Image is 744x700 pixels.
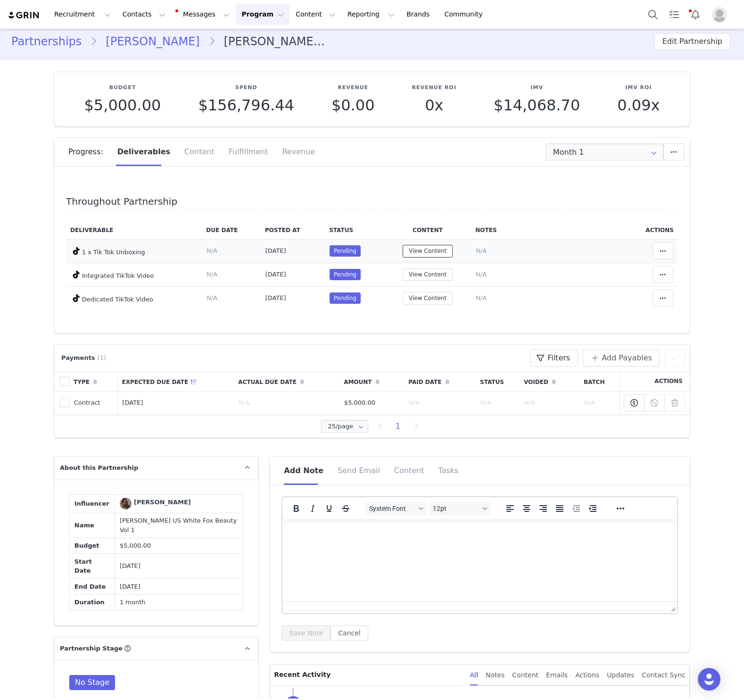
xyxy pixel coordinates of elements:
th: Type [69,371,118,392]
p: IMV [494,84,580,92]
p: 0.09x [617,97,660,114]
img: placeholder-profile.jpg [712,7,727,22]
button: Underline [321,502,337,515]
img: grin logo [8,11,41,20]
span: [DATE] [265,271,286,278]
button: Bold [288,502,304,515]
button: Italic [305,502,321,515]
h4: Throughout Partnership [66,196,678,210]
span: Send Email [338,466,380,475]
th: Status [476,371,520,392]
button: Recruitment [49,4,116,25]
span: Partnership Stage [60,644,123,653]
th: Batch [579,371,620,392]
span: Pending [330,292,361,304]
th: Posted At [261,221,325,240]
div: Content [512,665,538,686]
p: Revenue [331,84,375,92]
td: Start Date [70,554,115,579]
button: View Content [403,268,453,281]
td: [DATE] [115,554,243,579]
div: Press the Up and Down arrow keys to resize the editor. [667,602,677,613]
td: N/A [404,391,476,415]
span: $14,068.70 [494,96,580,114]
span: N/A [476,247,487,254]
th: Amount [339,371,404,392]
span: Tasks [438,466,459,475]
span: N/A [476,294,487,301]
span: Add Note [284,466,323,475]
td: Dedicated TikTok Video [66,286,202,310]
button: Align left [502,502,518,515]
button: View Content [403,292,453,305]
div: Fulfillment [222,138,275,166]
span: $5,000.00 [344,399,375,406]
button: Add Payables [583,350,660,367]
th: Notes [471,221,624,240]
a: Brands [401,4,438,25]
div: Payments [59,353,111,363]
a: Tasks [664,4,685,25]
iframe: Rich Text Area [282,519,677,601]
td: Influencer [70,494,115,513]
span: (1) [98,353,106,363]
a: [PERSON_NAME] [97,33,208,50]
td: [DATE] [118,391,234,415]
span: $0.00 [331,96,375,114]
button: Font sizes [429,502,490,515]
div: Updates [607,665,634,686]
span: Filters [547,352,570,364]
td: 1 month [115,594,243,610]
th: Deliverable [66,221,202,240]
td: Integrated TikTok Video [66,263,202,286]
button: View Content [403,245,453,258]
p: 0x [412,97,456,114]
input: Select [321,420,368,433]
th: Due Date [202,221,261,240]
p: Recent Activity [274,665,462,685]
button: Increase indent [585,502,601,515]
a: Community [439,4,493,25]
td: N/A [476,391,520,415]
p: Revenue ROI [412,84,456,92]
p: Budget [84,84,161,92]
div: Open Intercom Messenger [698,668,720,691]
td: [PERSON_NAME] US White Fox Beauty Vol 1 [115,513,243,538]
button: Strikethrough [338,502,354,515]
button: Edit Partnership [654,33,730,50]
span: No Stage [69,675,115,690]
span: System Font [369,505,415,512]
div: Content [177,138,222,166]
td: End Date [70,579,115,595]
button: Align center [519,502,535,515]
span: 12pt [433,505,479,512]
button: Reporting [342,4,400,25]
li: 1 [389,420,406,433]
button: Program [236,4,289,25]
button: Save Note [281,625,331,641]
button: Contacts [117,4,171,25]
div: All [470,665,478,686]
span: [DATE] [265,294,286,301]
button: Decrease indent [568,502,584,515]
div: Actions [575,665,599,686]
td: Name [70,513,115,538]
button: Search [643,4,663,25]
div: Contact Sync [642,665,686,686]
span: N/A [207,247,217,254]
img: Lauren Barnwell [120,498,132,509]
div: Emails [546,665,568,686]
span: About this Partnership [60,463,138,473]
td: 1 x Tik Tok Unboxing [66,239,202,263]
p: Spend [198,84,294,92]
button: Profile [706,7,736,22]
td: [DATE] [115,579,243,595]
span: N/A [476,271,487,278]
div: [PERSON_NAME] [134,498,191,507]
span: Pending [330,245,361,257]
span: Content [394,466,424,475]
td: Budget [70,538,115,554]
span: N/A [207,294,217,301]
button: Cancel [331,625,368,641]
